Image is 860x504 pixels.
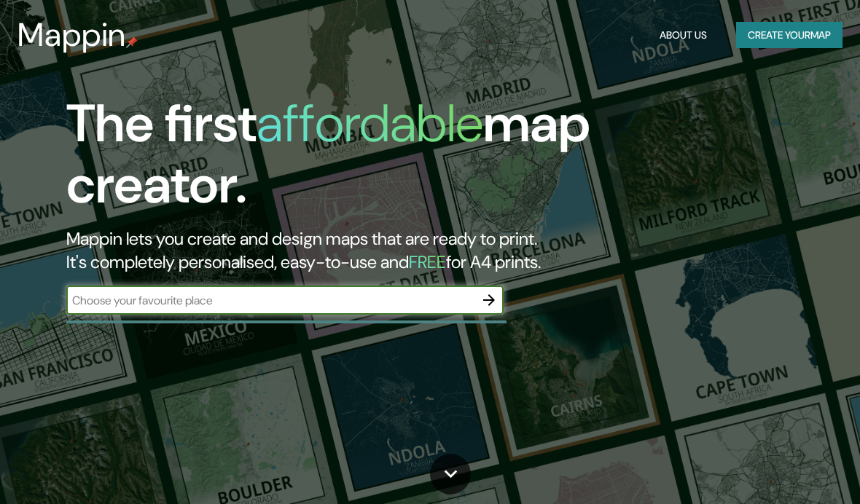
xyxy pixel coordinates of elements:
button: Create yourmap [736,22,843,49]
h5: FREE [409,251,446,273]
h3: Mappin [17,16,126,54]
input: Choose your favourite place [66,292,474,309]
h1: The first map creator. [66,93,754,227]
h1: affordable [257,90,483,157]
button: About Us [654,22,713,49]
h2: Mappin lets you create and design maps that are ready to print. It's completely personalised, eas... [66,227,754,274]
img: mappin-pin [126,36,138,48]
